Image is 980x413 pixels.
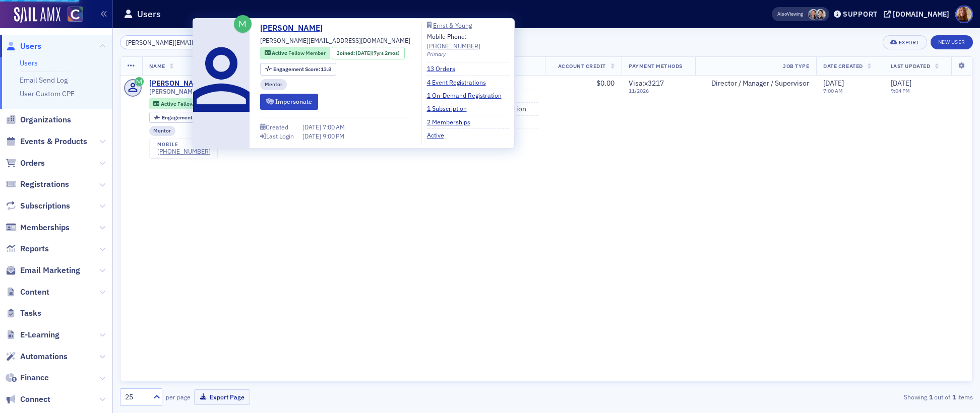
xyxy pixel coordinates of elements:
strong: 1 [927,392,934,401]
h1: Users [137,8,161,20]
time: 7:00 AM [823,87,843,94]
a: E-Learning [6,329,59,340]
div: Mentor [149,126,176,136]
span: Job Type [783,62,809,70]
span: 11 / 2026 [629,88,688,94]
a: Orders [6,158,45,169]
span: Name [149,62,165,70]
a: View Homepage [60,7,83,24]
span: Automations [20,351,68,362]
a: 1 Subscription [427,104,474,113]
span: [DATE] [891,79,911,88]
span: E-Learning [20,329,59,340]
span: Joined : [337,49,356,57]
span: Memberships [20,222,70,233]
a: Email Send Log [20,76,68,85]
span: [DATE] [302,132,323,140]
span: Fellow Member [288,49,326,56]
a: Memberships [6,222,70,233]
div: Engagement Score: 13.8 [260,63,336,76]
span: Connect [20,394,50,405]
span: [PERSON_NAME][EMAIL_ADDRESS][DOMAIN_NAME] [149,88,300,95]
button: Export [883,35,927,49]
span: Payment Methods [629,62,683,70]
a: [PERSON_NAME] [149,79,205,88]
a: Active Fellow Member [153,100,214,107]
span: Email Marketing [20,265,80,276]
span: [DATE] [356,49,372,56]
span: Tasks [20,308,41,319]
div: 13.8 [273,66,332,72]
a: Automations [6,351,68,362]
a: Content [6,287,49,298]
span: Last Updated [891,62,930,70]
div: Also [777,11,787,17]
div: Director / Manager / Supervisor [702,79,809,88]
a: Registrations [6,179,69,190]
img: SailAMX [68,7,83,22]
button: Impersonate [260,94,318,109]
span: Fellow Member [177,100,215,107]
a: 2 Memberships [427,117,478,126]
span: [DATE] [823,79,844,88]
span: Date Created [823,62,863,70]
a: [PHONE_NUMBER] [427,41,480,50]
a: Email Marketing [6,265,80,276]
a: New User [931,35,973,49]
span: Pamela Galey-Coleman [815,9,826,20]
span: Users [20,41,41,52]
span: 9:00 PM [323,132,344,140]
a: 1 On-Demand Registration [427,91,509,100]
input: Search… [120,35,216,49]
span: Profile [955,6,973,23]
span: Subscriptions [20,200,70,212]
a: Active Fellow Member [265,49,326,57]
div: Primary [427,50,509,58]
span: Tiffany Carson [808,9,819,20]
div: Active: Active: Fellow Member [149,98,219,109]
div: Active: Active: Fellow Member [260,47,330,59]
div: Engagement Score: 13.8 [149,112,225,123]
img: SailAMX [14,7,60,23]
a: Connect [6,394,50,405]
a: [PERSON_NAME] [260,22,330,34]
span: Account Credit [558,62,606,70]
button: [DOMAIN_NAME] [884,11,953,18]
a: Subscriptions [6,200,70,212]
button: Export Page [194,389,250,405]
time: 9:04 PM [891,87,910,94]
div: [PHONE_NUMBER] [157,148,211,155]
a: Users [20,58,38,67]
div: mobile [157,142,211,148]
div: 25 [125,392,147,402]
a: User Custom CPE [20,89,75,98]
span: Content [20,287,49,298]
span: Organizations [20,114,71,125]
span: Viewing [777,11,803,18]
div: Mobile Phone: [427,32,480,50]
div: Ernst & Young [433,23,472,28]
a: Ernst & Young [427,22,509,28]
div: Created [266,124,288,130]
a: 4 Event Registrations [427,78,494,87]
a: Finance [6,372,49,383]
strong: 1 [950,392,957,401]
span: $0.00 [596,79,615,88]
span: 7:00 AM [323,123,345,131]
div: Last Login [266,133,294,139]
span: Reports [20,243,49,254]
div: Support [843,10,878,19]
span: Engagement Score : [273,65,321,73]
a: Users [6,41,41,52]
div: (7yrs 2mos) [356,49,400,57]
span: Registrations [20,179,69,190]
div: Showing out of items [696,392,973,401]
span: Engagement Score : [162,114,210,121]
span: Active [161,100,177,107]
label: per page [166,392,191,401]
a: Reports [6,243,49,254]
a: Events & Products [6,136,87,147]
